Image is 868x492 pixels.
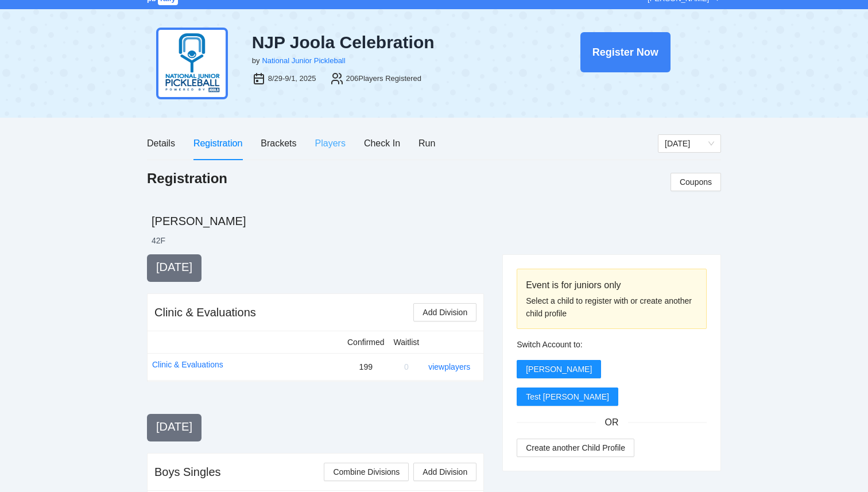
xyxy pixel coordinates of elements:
span: 0 [404,362,409,371]
span: Coupons [680,176,712,188]
div: Clinic & Evaluations [154,304,256,320]
button: Register Now [580,32,671,72]
div: Event is for juniors only [526,278,697,292]
td: 199 [343,353,389,380]
li: 42 F [152,235,165,246]
div: Run [418,136,435,150]
div: 8/29-9/1, 2025 [268,73,316,84]
div: Boys Singles [154,464,221,480]
span: Add Division [423,306,467,319]
h2: [PERSON_NAME] [152,213,721,229]
div: Registration [193,136,242,150]
div: Players [315,136,346,150]
button: [PERSON_NAME] [517,360,601,378]
img: njp-logo2.png [156,28,228,99]
h1: Registration [147,169,227,188]
div: Check In [364,136,400,150]
span: [DATE] [156,261,192,273]
span: Combine Divisions [333,466,400,478]
button: Combine Divisions [324,463,409,481]
div: by [252,55,260,67]
div: Confirmed [347,336,385,348]
a: Clinic & Evaluations [152,358,223,371]
div: NJP Joola Celebration [252,32,521,53]
span: Add Division [423,466,467,478]
span: Create another Child Profile [526,441,625,454]
button: Add Division [413,463,476,481]
div: Switch Account to: [517,338,707,351]
div: Details [147,136,175,150]
span: OR [596,415,628,429]
span: [PERSON_NAME] [526,363,592,375]
div: Waitlist [394,336,420,348]
span: Test [PERSON_NAME] [526,390,609,403]
button: Coupons [671,173,721,191]
div: Select a child to register with or create another child profile [526,295,697,320]
a: National Junior Pickleball [262,56,345,65]
button: Add Division [413,303,476,321]
div: Brackets [261,136,296,150]
span: [DATE] [156,420,192,433]
button: Test [PERSON_NAME] [517,388,618,406]
button: Create another Child Profile [517,439,634,457]
span: Saturday [665,135,714,152]
a: view players [428,362,470,371]
div: 206 Players Registered [346,73,422,84]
